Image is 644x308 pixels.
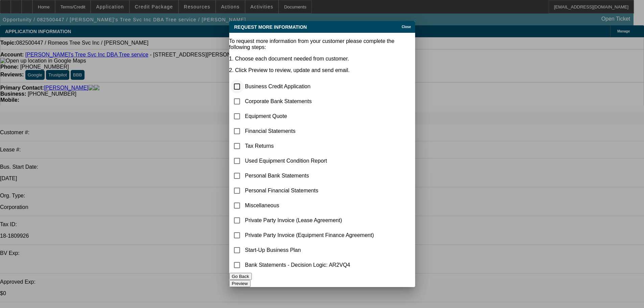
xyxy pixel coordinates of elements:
[402,25,411,29] span: Close
[245,139,375,153] td: Tax Returns
[245,109,375,123] td: Equipment Quote
[245,243,375,257] td: Start-Up Business Plan
[245,228,375,242] td: Private Party Invoice (Equipment Finance Agreement)
[245,213,375,228] td: Private Party Invoice (Lease Agreement)
[245,94,375,109] td: Corporate Bank Statements
[245,154,375,168] td: Used Equipment Condition Report
[234,24,307,30] span: Request More Information
[245,198,375,213] td: Miscellaneous
[245,169,375,183] td: Personal Bank Statements
[245,258,375,272] td: Bank Statements - Decision Logic: AR2VQ4
[245,79,375,94] td: Business Credit Application
[245,184,375,198] td: Personal Financial Statements
[229,67,415,73] p: 2. Click Preview to review, update and send email.
[229,56,415,62] p: 1. Choose each document needed from customer.
[229,38,415,50] p: To request more information from your customer please complete the following steps:
[229,280,251,287] button: Preview
[229,273,252,280] button: Go Back
[245,124,375,138] td: Financial Statements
